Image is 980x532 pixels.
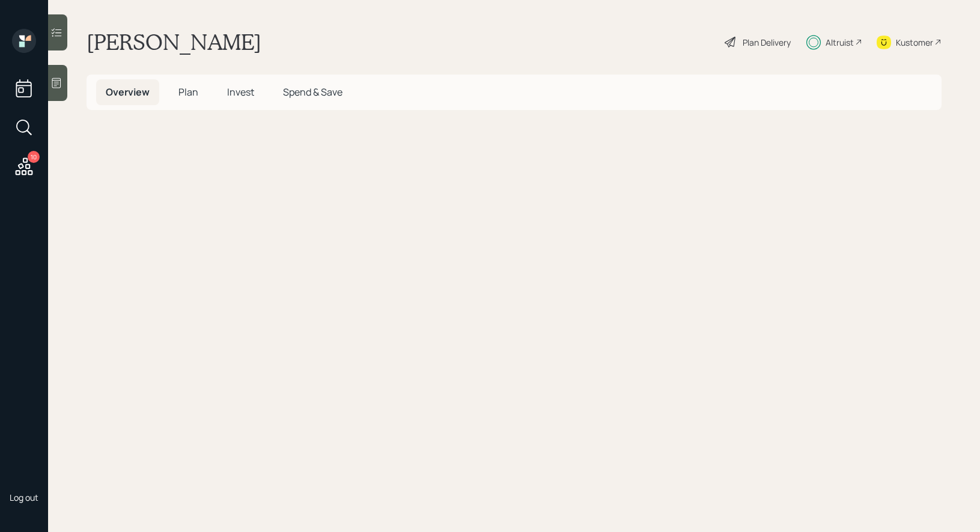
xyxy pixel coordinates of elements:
h1: [PERSON_NAME] [87,29,261,55]
span: Overview [106,85,150,99]
span: Spend & Save [283,85,342,99]
span: Invest [227,85,254,99]
img: treva-nostdahl-headshot.png [12,453,36,477]
div: 10 [28,151,40,163]
div: Altruist [826,36,854,49]
div: Kustomer [896,36,933,49]
span: Plan [178,85,198,99]
div: Log out [10,492,38,503]
div: Plan Delivery [743,36,791,49]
